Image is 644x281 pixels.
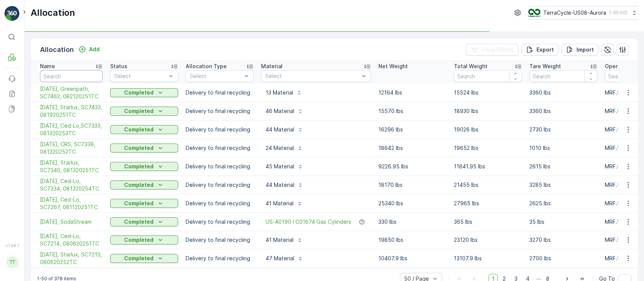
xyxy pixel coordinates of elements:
button: Add [75,45,103,54]
a: 08/18/25, Ced-Lo,SC7333, 081320253TC [40,122,103,137]
p: Completed [124,200,154,207]
span: [DATE], Starlux, SC7433, 081920251TC [40,104,103,119]
p: 1010 lbs [529,144,597,152]
button: Completed [110,254,178,263]
button: Completed [110,107,178,116]
p: 16296 lbs [378,126,446,133]
a: 08/15/25, Ced-Lo, SC7334, 081320254TC [40,177,103,192]
button: 45 Material [261,160,308,173]
p: Completed [124,181,154,189]
input: Search [529,70,597,82]
a: 08/12/25, Ced-Lo, SC7267, 081120251TC [40,196,103,211]
button: 41 Material [261,234,307,246]
a: 08/20/25, Starlux, SC7433, 081920251TC [40,104,103,119]
p: 3270 lbs [529,236,597,244]
td: Delivery to final recycling [182,194,257,213]
td: Delivery to final recycling [182,139,257,157]
p: Total Weight [454,63,487,70]
p: 19026 lbs [454,126,522,133]
p: 27965 lbs [454,200,522,207]
p: 3285 lbs [529,181,597,189]
p: Completed [124,126,154,133]
p: 3360 lbs [529,89,597,96]
p: Allocation [31,7,75,19]
input: Search [40,70,103,82]
p: 35 lbs [529,218,597,226]
span: [DATE], Ced-Lo, SC7267, 081120251TC [40,196,103,211]
span: [DATE], Starlux, SC7340, 081320251TC [40,159,103,174]
div: TT [6,256,18,268]
p: Name [40,63,55,70]
p: 44 Material [266,126,294,133]
p: 46 Material [266,107,294,115]
button: 46 Material [261,105,308,117]
button: Completed [110,144,178,153]
button: Completed [110,162,178,171]
p: 44 Material [266,181,294,189]
p: Clear Filters [481,46,514,53]
a: 08/08/25, Ced-Lo, SC7214, 080620251TC [40,232,103,247]
p: Status [110,63,128,70]
p: Material [261,63,283,70]
button: Completed [110,88,178,97]
td: Delivery to final recycling [182,157,257,176]
p: 41 Material [266,200,294,207]
a: 08/14/25, Starlux, SC7340, 081320251TC [40,159,103,174]
p: 2700 lbs [529,255,597,262]
button: Completed [110,235,178,244]
p: 45 Material [266,163,294,170]
span: [DATE], CRS, SC7338, 081320252TC [40,140,103,156]
button: 47 Material [261,252,308,264]
span: [DATE], Ced-Lo, SC7334, 081320254TC [40,177,103,192]
p: Completed [124,89,154,96]
td: Delivery to final recycling [182,84,257,102]
button: 44 Material [261,179,308,191]
td: Delivery to final recycling [182,102,257,121]
a: US-A0190 I C01674 Gas Cylinders [266,218,351,226]
a: 08/08/25, Starlux, SC7213, 080620252TC [40,251,103,266]
span: [DATE], Ced-Lo, SC7214, 080620251TC [40,232,103,247]
p: 47 Material [266,255,294,262]
img: logo [5,6,20,21]
button: Clear Filters [466,44,518,56]
td: Delivery to final recycling [182,121,257,139]
p: 21455 lbs [454,181,522,189]
p: Completed [124,236,154,244]
p: 13 Material [266,89,293,96]
button: 41 Material [261,197,307,209]
td: Delivery to final recycling [182,231,257,249]
td: Delivery to final recycling [182,249,257,268]
p: 19850 lbs [378,236,446,244]
span: [DATE], Ced-Lo,SC7333, 081320253TC [40,122,103,137]
p: Operator [605,63,628,70]
span: [DATE], Greenpath, SC7462, 082120251TC [40,85,103,100]
button: 24 Material [261,142,307,154]
button: Completed [110,125,178,134]
p: ( -05:00 ) [609,10,627,16]
p: TerraCycle-US08-Aurora [543,9,606,17]
button: Import [561,44,598,56]
p: Completed [124,163,154,170]
button: TT [5,249,20,275]
button: TerraCycle-US08-Aurora(-05:00) [528,6,638,20]
p: 18170 lbs [378,181,446,189]
p: Select [190,72,242,80]
button: Completed [110,180,178,189]
button: 44 Material [261,124,308,136]
p: Add [89,46,100,53]
p: 13107.9 lbs [454,255,522,262]
span: [DATE], SodaStream [40,218,103,226]
p: Tare Weight [529,63,561,70]
p: 15524 lbs [454,89,522,96]
p: 2625 lbs [529,200,597,207]
p: Allocation Type [186,63,227,70]
button: Completed [110,199,178,208]
p: 19652 lbs [454,144,522,152]
button: 13 Material [261,87,307,99]
p: Completed [124,107,154,115]
p: 330 lbs [378,218,446,226]
a: 08/22/25, Greenpath, SC7462, 082120251TC [40,85,103,100]
p: 2730 lbs [529,126,597,133]
p: Allocation [40,44,74,55]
